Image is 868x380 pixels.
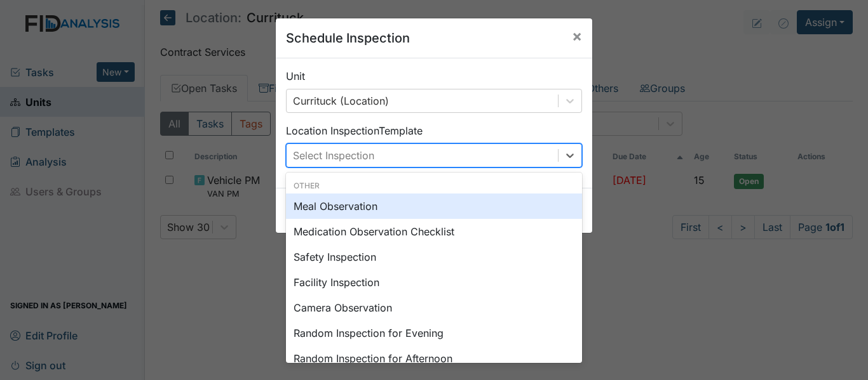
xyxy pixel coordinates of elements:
label: Location Inspection Template [286,123,423,138]
h5: Schedule Inspection [286,29,410,48]
div: Medication Observation Checklist [286,219,582,244]
div: Safety Inspection [286,244,582,270]
button: Close [562,18,592,54]
div: Facility Inspection [286,270,582,295]
div: Camera Observation [286,295,582,320]
div: Currituck (Location) [293,93,389,108]
span: × [572,27,582,45]
div: Random Inspection for Afternoon [286,346,582,371]
div: Meal Observation [286,193,582,219]
div: Select Inspection [293,148,374,163]
div: Random Inspection for Evening [286,320,582,346]
label: Unit [286,69,305,84]
div: Other [286,180,582,192]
